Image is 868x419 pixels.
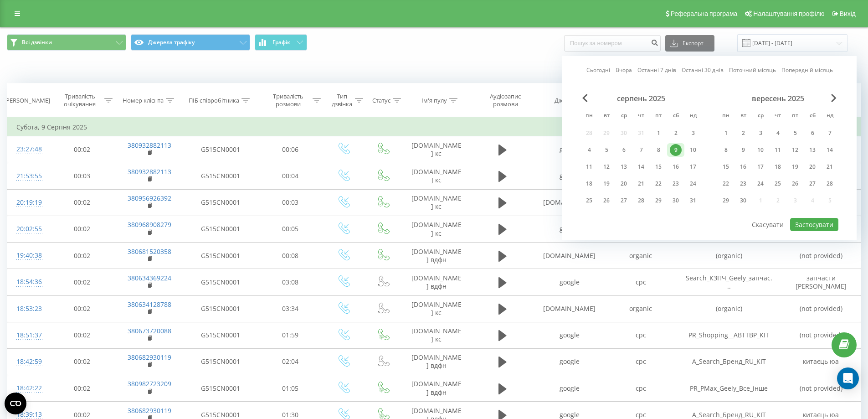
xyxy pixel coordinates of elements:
div: 23 [670,178,682,190]
abbr: четвер [771,109,785,123]
div: 7 [635,144,647,156]
td: 00:02 [49,189,115,216]
div: 6 [806,127,818,139]
td: (organic) [676,295,781,322]
div: 19 [601,178,612,190]
div: Тип дзвінка [331,93,353,108]
div: пт 1 серп 2025 р. [650,126,667,140]
div: пн 25 серп 2025 р. [580,194,598,207]
div: 15 [720,161,732,173]
abbr: понеділок [582,109,596,123]
div: 31 [687,195,699,207]
div: 6 [618,144,630,156]
td: google [534,322,605,348]
td: cpc [605,322,676,348]
div: 17 [687,161,699,173]
button: Open CMP widget [5,393,26,414]
div: вересень 2025 [717,94,838,103]
td: G515CN0001 [184,375,257,402]
td: [DOMAIN_NAME] кс [402,163,471,189]
div: вт 16 вер 2025 р. [734,160,752,174]
div: пн 11 серп 2025 р. [580,160,598,174]
span: Next Month [831,94,837,102]
td: G515CN0001 [184,269,257,295]
div: 18:54:36 [16,273,40,291]
td: G515CN0001 [184,163,257,189]
div: пт 29 серп 2025 р. [650,194,667,207]
a: 380968908279 [128,220,171,229]
td: G515CN0001 [184,322,257,348]
a: 380681520358 [128,247,171,256]
td: 00:02 [49,269,115,295]
td: [DOMAIN_NAME] [534,295,605,322]
div: 29 [652,195,664,207]
a: 380932882113 [128,141,171,150]
a: 380682930119 [128,406,171,415]
td: organic [605,243,676,269]
div: чт 25 вер 2025 р. [769,177,786,191]
td: (not provided) [781,375,861,402]
abbr: неділя [823,109,837,123]
div: 18:53:23 [16,300,40,318]
div: 21 [824,161,836,173]
div: 23:27:48 [16,140,40,158]
div: 19:40:38 [16,247,40,264]
td: 03:08 [257,269,324,295]
div: 12 [601,161,612,173]
td: [DOMAIN_NAME] кс [402,189,471,216]
div: 11 [583,161,595,173]
div: вт 5 серп 2025 р. [598,143,615,157]
div: [PERSON_NAME] [4,97,50,104]
div: нд 3 серп 2025 р. [684,126,702,140]
div: нд 31 серп 2025 р. [684,194,702,207]
td: [DOMAIN_NAME] вдфн [402,348,471,375]
div: 20 [618,178,630,190]
a: Попередній місяць [781,66,833,74]
div: 2 [737,127,749,139]
button: Графік [255,34,307,51]
div: 13 [618,161,630,173]
td: 00:06 [257,136,324,163]
div: пн 4 серп 2025 р. [580,143,598,157]
div: 23 [737,178,749,190]
div: нд 24 серп 2025 р. [684,177,702,191]
div: вт 19 серп 2025 р. [598,177,615,191]
div: 19 [789,161,801,173]
div: 18 [772,161,784,173]
div: 16 [670,161,682,173]
div: Ім'я пулу [421,97,447,104]
div: сб 16 серп 2025 р. [667,160,684,174]
a: 380634128788 [128,300,171,309]
div: сб 27 вер 2025 р. [804,177,821,191]
div: 13 [806,144,818,156]
div: нд 17 серп 2025 р. [684,160,702,174]
div: Open Intercom Messenger [837,367,859,389]
div: сб 20 вер 2025 р. [804,160,821,174]
div: вт 23 вер 2025 р. [734,177,752,191]
div: ср 24 вер 2025 р. [752,177,769,191]
td: 03:34 [257,295,324,322]
div: нд 14 вер 2025 р. [821,143,838,157]
abbr: п’ятниця [652,109,665,123]
div: Номер клієнта [123,97,164,104]
td: A_Search_Бренд_RU_KIT [676,348,781,375]
div: сб 6 вер 2025 р. [804,126,821,140]
div: 28 [824,178,836,190]
div: 10 [755,144,766,156]
td: (not provided) [781,243,861,269]
input: Пошук за номером [564,35,661,52]
abbr: четвер [634,109,648,123]
div: 18 [583,178,595,190]
button: Застосувати [790,218,838,231]
span: Search_КЗПЧ_Geely_запчас... [686,274,772,290]
td: [DOMAIN_NAME] кс [402,322,471,348]
div: чт 11 вер 2025 р. [769,143,786,157]
div: пн 18 серп 2025 р. [580,177,598,191]
abbr: середа [617,109,631,123]
div: ср 17 вер 2025 р. [752,160,769,174]
abbr: середа [754,109,767,123]
td: google [534,163,605,189]
div: сб 2 серп 2025 р. [667,126,684,140]
div: 1 [652,127,664,139]
div: 17 [755,161,766,173]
